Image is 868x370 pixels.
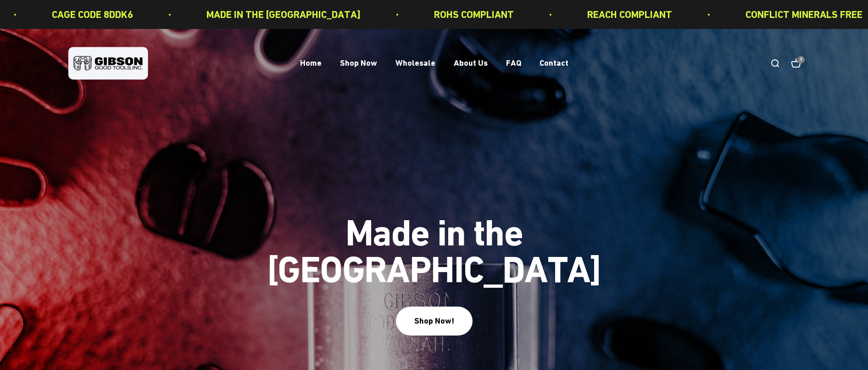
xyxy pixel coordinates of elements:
button: Shop Now! [396,307,473,336]
a: Contact [540,58,568,68]
cart-count: 3 [797,56,805,63]
a: About Us [454,58,488,68]
a: Home [300,58,322,68]
p: CONFLICT MINERALS FREE [744,6,861,23]
p: CAGE CODE 8DDK6 [50,6,132,23]
a: FAQ [506,58,521,68]
p: MADE IN THE [GEOGRAPHIC_DATA] [205,6,359,23]
a: Shop Now [340,58,377,68]
p: ROHS COMPLIANT [433,6,512,23]
split-lines: Made in the [GEOGRAPHIC_DATA] [255,248,613,291]
p: REACH COMPLIANT [586,6,671,23]
a: Wholesale [395,58,435,68]
div: Shop Now! [414,314,454,328]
